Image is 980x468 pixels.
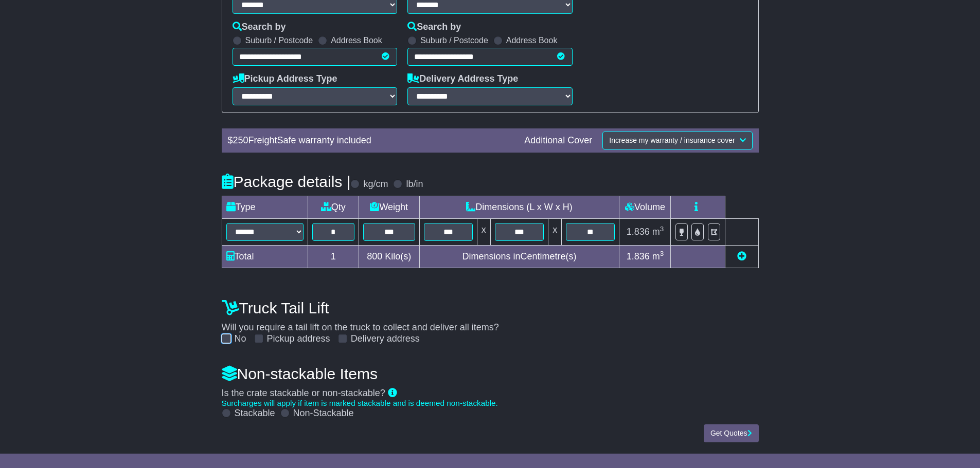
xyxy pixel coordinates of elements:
a: Add new item [737,251,746,261]
span: Is the crate stackable or non-stackable? [222,388,385,398]
h4: Package details | [222,173,351,190]
label: Suburb / Postcode [420,35,488,45]
span: 250 [233,135,248,145]
div: Will you require a tail lift on the truck to collect and deliver all items? [217,294,764,345]
button: Increase my warranty / insurance cover [602,132,752,149]
td: Weight [359,196,419,218]
label: Delivery Address Type [407,73,518,85]
label: Address Book [506,35,558,45]
button: Get Quotes [704,424,759,442]
td: Total [222,245,308,268]
label: Non-Stackable [293,408,354,419]
label: Pickup address [267,333,330,345]
span: 800 [367,251,382,261]
label: Address Book [331,35,382,45]
span: m [652,251,664,261]
label: Pickup Address Type [233,73,337,85]
h4: Truck Tail Lift [222,299,759,316]
td: x [477,218,490,245]
label: Delivery address [351,333,420,345]
sup: 3 [660,225,664,233]
td: Dimensions (L x W x H) [419,196,619,218]
div: Surcharges will apply if item is marked stackable and is deemed non-stackable. [222,399,759,408]
label: Search by [233,22,286,33]
label: Stackable [235,408,275,419]
td: Kilo(s) [359,245,419,268]
span: m [652,227,664,237]
div: $ FreightSafe warranty included [223,135,520,146]
span: Increase my warranty / insurance cover [609,136,735,144]
span: 1.836 [627,227,650,237]
td: x [548,218,562,245]
td: Qty [308,196,359,218]
div: Additional Cover [519,135,597,146]
label: lb/in [406,179,423,190]
span: 1.836 [627,251,650,261]
label: kg/cm [363,179,388,190]
td: Dimensions in Centimetre(s) [419,245,619,268]
label: No [235,333,246,345]
td: Volume [619,196,671,218]
sup: 3 [660,250,664,257]
label: Suburb / Postcode [245,35,313,45]
td: Type [222,196,308,218]
h4: Non-stackable Items [222,365,759,382]
td: 1 [308,245,359,268]
label: Search by [407,22,461,33]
